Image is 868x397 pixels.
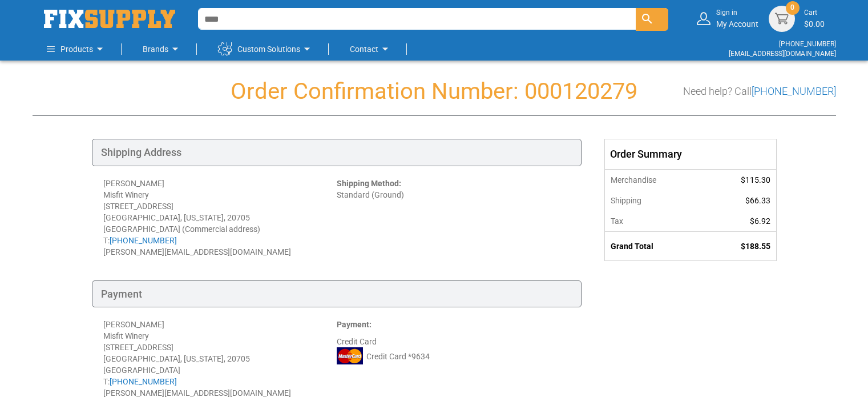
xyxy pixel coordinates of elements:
strong: Shipping Method: [337,179,401,188]
span: Credit Card *9634 [366,351,430,362]
h3: Need help? Call [683,86,836,97]
span: $6.92 [750,216,770,226]
a: [PHONE_NUMBER] [110,377,177,386]
span: 0 [790,3,794,13]
div: My Account [716,8,758,29]
th: Merchandise [605,169,704,190]
img: MC [337,347,363,364]
strong: Payment: [337,320,372,329]
a: [PHONE_NUMBER] [752,85,836,97]
small: Sign in [716,8,758,18]
span: $188.55 [741,242,770,251]
h1: Order Confirmation Number: 000120279 [33,79,836,104]
a: Custom Solutions [218,38,314,61]
strong: Grand Total [611,242,653,251]
div: Standard (Ground) [337,178,570,258]
div: Shipping Address [92,139,582,166]
a: [PHONE_NUMBER] [110,236,177,245]
span: $0.00 [804,19,825,29]
div: Payment [92,280,582,308]
a: Brands [143,38,182,61]
a: store logo [44,10,175,28]
a: [EMAIL_ADDRESS][DOMAIN_NAME] [729,50,836,58]
a: Contact [350,38,392,61]
span: $115.30 [741,175,770,185]
img: Fix Industrial Supply [44,10,175,28]
th: Shipping [605,190,704,211]
a: [PHONE_NUMBER] [779,40,836,48]
span: $66.33 [745,196,770,205]
div: [PERSON_NAME] Misfit Winery [STREET_ADDRESS] [GEOGRAPHIC_DATA], [US_STATE], 20705 [GEOGRAPHIC_DAT... [103,178,337,258]
small: Cart [804,8,825,18]
a: Products [47,38,107,61]
div: Order Summary [605,139,776,169]
th: Tax [605,211,704,232]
